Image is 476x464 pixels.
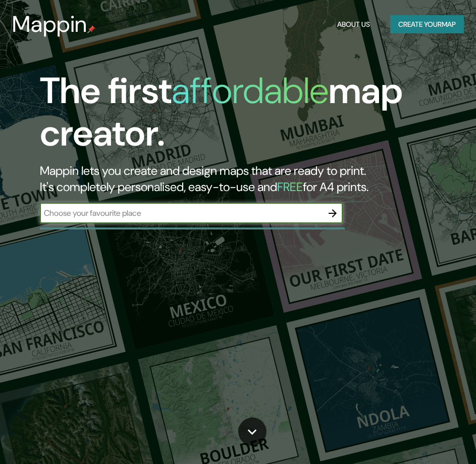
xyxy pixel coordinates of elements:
[40,207,323,219] input: Choose your favourite place
[87,25,95,33] img: mappin-pin
[277,179,303,195] h5: FREE
[172,67,329,114] h1: affordable
[40,70,420,163] h1: The first map creator.
[40,163,420,195] h2: Mappin lets you create and design maps that are ready to print. It's completely personalised, eas...
[12,11,87,37] h3: Mappin
[390,15,464,34] button: Create yourmap
[333,15,374,34] button: About Us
